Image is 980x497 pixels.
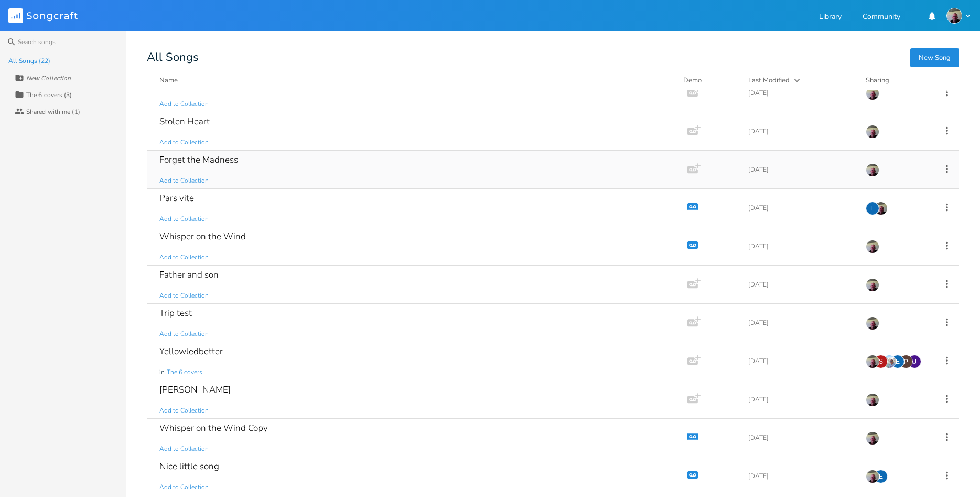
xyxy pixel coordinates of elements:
span: Add to Collection [159,406,209,415]
img: Keith Dalton [866,316,879,330]
img: Keith Dalton [866,125,879,139]
div: All Songs [147,52,959,62]
img: Keith Dalton [866,393,879,407]
span: Add to Collection [159,445,209,453]
a: Library [819,13,842,22]
img: Pierre-Antoine Zufferey [899,355,913,368]
span: Add to Collection [159,330,209,339]
div: Last Modified [748,76,790,85]
img: Keith Dalton [866,163,879,177]
div: The 6 covers (3) [26,92,72,98]
span: Add to Collection [159,215,209,224]
img: Keith Dalton [866,278,879,292]
div: Nice little song [159,462,219,471]
span: Add to Collection [159,483,209,492]
div: [DATE] [748,358,853,364]
div: All Songs (22) [8,58,50,64]
img: Keith Dalton [866,431,879,445]
div: [DATE] [748,473,853,479]
div: Name [159,76,178,85]
div: [DATE] [748,320,853,326]
div: Demo [683,75,736,86]
img: Keith Dalton [946,8,962,24]
span: Add to Collection [159,100,209,109]
button: Last Modified [748,75,853,86]
div: [DATE] [748,90,853,96]
div: [DATE] [748,128,853,134]
div: Shared with me (1) [26,109,80,115]
img: Keith Dalton [866,87,879,100]
div: Jo [908,355,921,368]
div: sean.alari [874,355,888,368]
div: Forget the Madness [159,155,238,164]
div: Whisper on the Wind [159,232,246,241]
div: [DATE] [748,396,853,403]
img: Keith Dalton [866,355,879,368]
div: emmanuel.grasset [866,202,879,215]
div: [PERSON_NAME] [159,385,231,394]
div: Sharing [866,75,929,86]
div: [DATE] [748,205,853,211]
div: [DATE] [748,435,853,441]
div: Stolen Heart [159,117,210,126]
div: [DATE] [748,166,853,173]
div: [DATE] [748,243,853,249]
div: Father and son [159,270,219,279]
span: Add to Collection [159,138,209,147]
div: emmanuel.grasset [891,355,904,368]
span: Add to Collection [159,176,209,185]
div: Yellowledbetter [159,347,223,356]
div: [DATE] [748,281,853,288]
span: The 6 covers [167,368,202,377]
img: Keith Dalton [874,202,888,215]
div: Pars vite [159,194,194,203]
span: Add to Collection [159,253,209,262]
img: Johnny Bühler [882,355,896,368]
img: Keith Dalton [866,470,879,483]
img: Keith Dalton [866,240,879,253]
div: Whisper on the Wind Copy [159,424,268,432]
button: New Song [910,48,959,67]
div: New Collection [26,75,71,81]
span: in [159,368,165,377]
div: emmanuel.grasset [874,470,888,483]
button: Name [159,75,671,86]
div: Trip test [159,309,192,318]
a: Community [863,13,900,22]
span: Add to Collection [159,291,209,300]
